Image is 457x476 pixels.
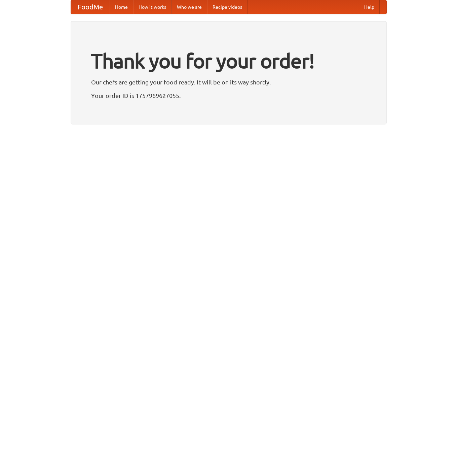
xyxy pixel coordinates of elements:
p: Your order ID is 1757969627055. [91,90,366,101]
a: Home [110,0,133,14]
a: Help [359,0,380,14]
a: FoodMe [71,0,110,14]
a: Recipe videos [207,0,247,14]
p: Our chefs are getting your food ready. It will be on its way shortly. [91,77,366,87]
a: How it works [133,0,172,14]
h1: Thank you for your order! [91,45,366,77]
a: Who we are [172,0,207,14]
